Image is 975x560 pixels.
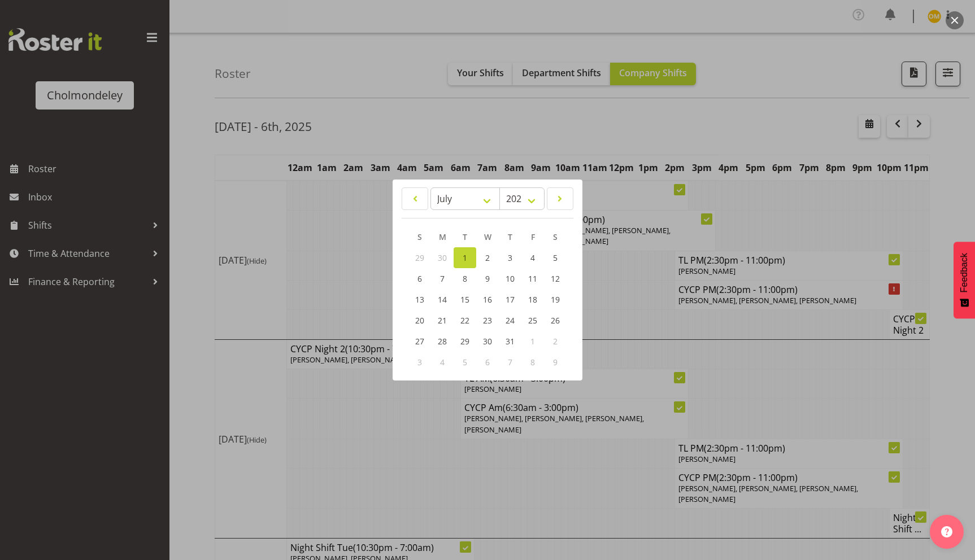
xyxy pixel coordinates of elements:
[484,231,491,242] span: W
[463,231,467,242] span: T
[417,357,422,368] span: 3
[528,273,537,284] span: 11
[438,336,447,347] span: 28
[463,357,467,368] span: 5
[506,336,515,347] span: 31
[438,315,447,326] span: 21
[415,315,424,326] span: 20
[553,231,558,242] span: S
[460,294,469,305] span: 15
[508,231,512,242] span: T
[485,273,490,284] span: 9
[551,315,560,326] span: 26
[483,294,492,305] span: 16
[506,315,515,326] span: 24
[415,336,424,347] span: 27
[417,273,422,284] span: 6
[954,242,975,318] button: Feedback - Show survey
[485,357,490,368] span: 6
[439,231,446,242] span: M
[485,252,490,263] span: 2
[941,526,952,537] img: help-xxl-2.png
[415,294,424,305] span: 13
[417,231,422,242] span: S
[531,231,535,242] span: F
[508,357,512,368] span: 7
[440,273,445,284] span: 7
[483,315,492,326] span: 23
[528,315,537,326] span: 25
[483,336,492,347] span: 30
[463,252,467,263] span: 1
[551,273,560,284] span: 12
[438,294,447,305] span: 14
[530,357,535,368] span: 8
[506,294,515,305] span: 17
[528,294,537,305] span: 18
[440,357,445,368] span: 4
[530,252,535,263] span: 4
[530,336,535,347] span: 1
[959,253,969,292] span: Feedback
[553,252,558,263] span: 5
[438,252,447,263] span: 30
[460,336,469,347] span: 29
[508,252,512,263] span: 3
[463,273,467,284] span: 8
[506,273,515,284] span: 10
[460,315,469,326] span: 22
[553,336,558,347] span: 2
[553,357,558,368] span: 9
[415,252,424,263] span: 29
[551,294,560,305] span: 19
